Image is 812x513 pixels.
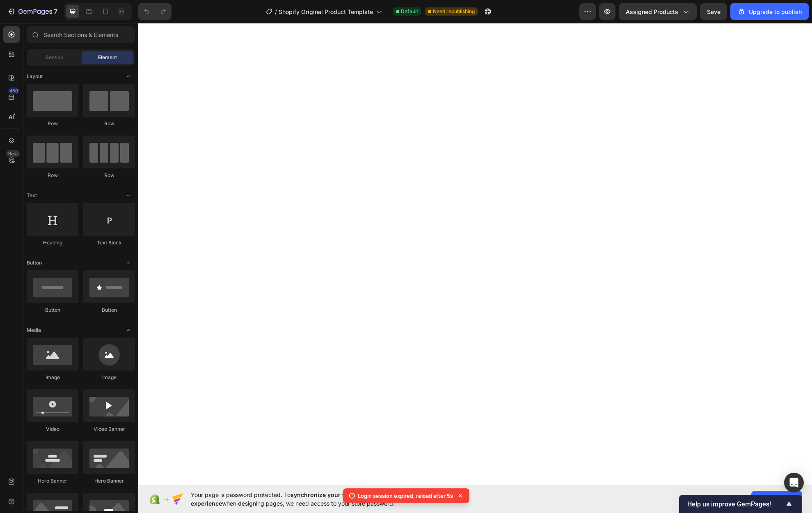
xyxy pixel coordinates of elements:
[27,426,78,433] div: Video
[122,70,135,83] span: Toggle open
[83,120,135,127] div: Row
[751,491,802,507] button: Allow access
[27,26,135,43] input: Search Sections & Elements
[730,3,809,20] button: Upgrade to publish
[27,172,78,179] div: Row
[8,87,20,94] div: 450
[700,3,727,20] button: Save
[138,23,812,485] iframe: Design area
[191,490,453,508] span: Your page is password protected. To when designing pages, we need access to your store password.
[626,7,678,16] span: Assigned Products
[83,239,135,246] div: Text Block
[83,172,135,179] div: Row
[27,374,78,381] div: Image
[83,306,135,314] div: Button
[27,239,78,246] div: Heading
[138,3,172,20] div: Undo/Redo
[27,327,41,334] span: Media
[358,492,453,500] p: Login session expired, reload after 5s
[27,306,78,314] div: Button
[27,73,43,80] span: Layout
[27,477,78,485] div: Hero Banner
[275,7,277,16] span: /
[122,256,135,269] span: Toggle open
[27,120,78,127] div: Row
[122,189,135,202] span: Toggle open
[27,192,37,199] span: Text
[122,324,135,337] span: Toggle open
[83,477,135,485] div: Hero Banner
[54,7,57,16] p: 7
[6,150,20,157] div: Beta
[401,8,418,15] span: Default
[687,499,794,509] button: Show survey - Help us improve GemPages!
[279,7,373,16] span: Shopify Original Product Template
[191,491,421,507] span: synchronize your theme style & enhance your experience
[83,374,135,381] div: Image
[83,426,135,433] div: Video Banner
[687,500,784,508] span: Help us improve GemPages!
[707,8,721,15] span: Save
[784,473,804,492] div: Open Intercom Messenger
[619,3,697,20] button: Assigned Products
[46,54,63,61] span: Section
[737,7,802,16] div: Upgrade to publish
[3,3,61,20] button: 7
[98,54,117,61] span: Element
[433,8,475,15] span: Need republishing
[27,259,42,267] span: Button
